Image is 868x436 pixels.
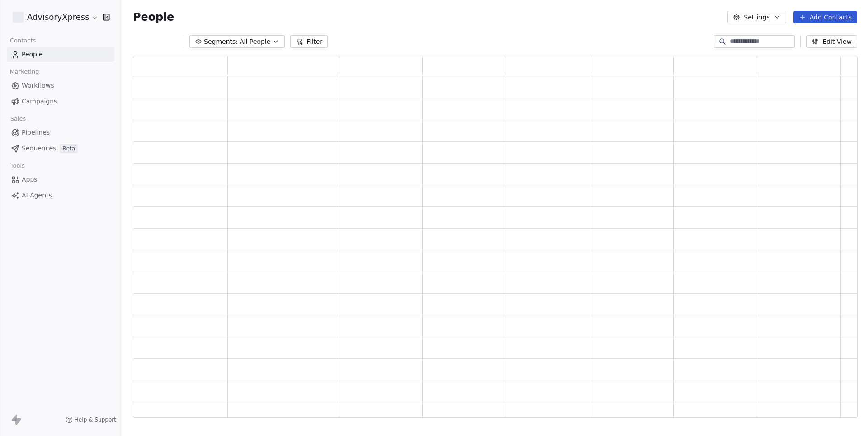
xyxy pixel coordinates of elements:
a: Pipelines [7,125,114,140]
span: Help & Support [75,416,116,423]
button: Add Contacts [793,11,857,23]
a: Campaigns [7,94,114,109]
span: Apps [22,175,38,184]
a: Apps [7,172,114,187]
a: SequencesBeta [7,141,114,156]
span: Segments: [204,37,238,47]
span: Sequences [22,144,56,153]
button: Settings [727,11,786,23]
span: Pipelines [22,128,50,137]
span: AI Agents [22,191,52,200]
a: Help & Support [66,416,116,423]
span: All People [240,37,270,47]
span: Sales [6,112,30,126]
span: People [22,50,43,59]
button: Edit View [806,35,857,48]
span: Contacts [6,34,40,47]
a: AI Agents [7,188,114,203]
a: Workflows [7,78,114,93]
button: Filter [290,35,328,48]
span: Tools [6,159,28,173]
a: People [7,47,114,62]
span: AdvisoryXpress [27,11,89,23]
button: AdvisoryXpress [11,9,96,25]
span: People [133,10,174,24]
span: Workflows [22,81,54,90]
span: Beta [60,144,78,153]
span: Marketing [6,65,43,79]
span: Campaigns [22,97,57,106]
